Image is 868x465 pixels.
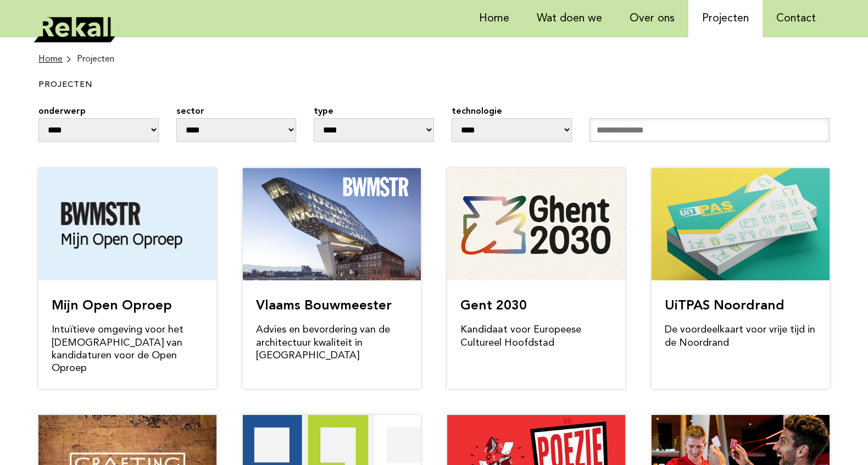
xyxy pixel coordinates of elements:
[38,53,63,66] span: Home
[176,105,297,118] label: sector
[38,53,73,66] a: Home
[665,300,784,313] a: UiTPAS Noordrand
[38,80,487,91] h1: projecten
[314,105,434,118] label: type
[38,105,159,118] label: onderwerp
[452,105,572,118] label: technologie
[256,300,392,313] a: Vlaams Bouwmeester
[77,53,114,66] li: Projecten
[460,300,527,313] a: Gent 2030
[52,300,172,313] a: Mijn Open Oproep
